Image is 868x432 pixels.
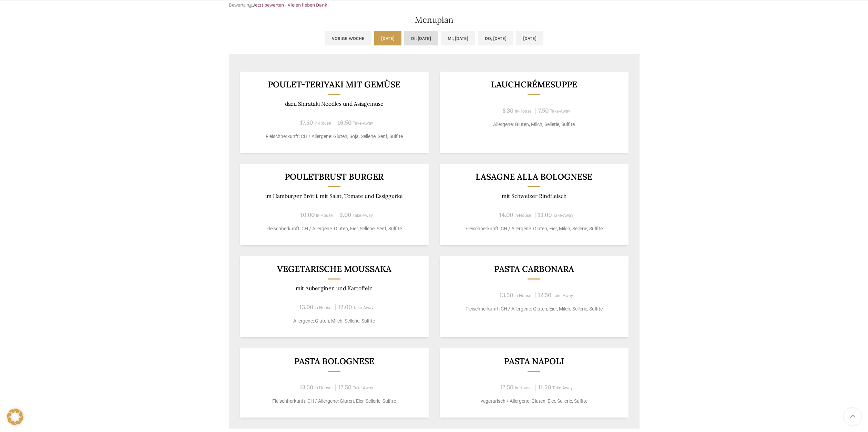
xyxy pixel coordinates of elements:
span: 17.50 [300,119,313,126]
p: vegetarisch / Allergene: Gluten, Eier, Sellerie, Sulfite [448,398,620,405]
p: Fleischherkunft: CH / Allergene: Gluten, Eier, Milch, Sellerie, Sulfite [448,225,620,232]
a: Scroll to top button [844,408,861,425]
span: Take-Away [353,213,373,218]
span: 12.50 [500,383,513,391]
span: In-House [315,386,331,390]
span: Take-Away [553,293,573,298]
p: mit Auberginen und Kartoffeln [248,285,420,292]
span: In-House [514,293,531,298]
p: im Hamburger Brötli, mit Salat, Tomate und Essiggurke [248,193,420,199]
span: 14.00 [499,211,513,219]
a: [DATE] [516,31,543,45]
p: Fleischherkunft: CH / Allergene: Gluten, Eier, Sellerie, Sulfite [248,398,420,405]
p: dazu Shirataki Noodles und Asiagemüse [248,101,420,107]
span: 12.50 [338,383,351,391]
h3: Pouletbrust Burger [248,172,420,181]
a: Di, [DATE] [404,31,438,45]
span: 10.00 [300,211,315,219]
span: 12.50 [538,291,551,299]
h3: Poulet-Teriyaki mit Gemüse [248,80,420,89]
span: 8.30 [502,107,513,114]
h3: Pasta Bolognese [248,357,420,366]
h3: Lauchcrémesuppe [448,80,620,89]
h3: Vegetarische Moussaka [248,265,420,273]
span: In-House [315,305,331,310]
span: Take-Away [553,213,573,218]
span: 13.00 [538,211,552,219]
span: 9.00 [339,211,351,219]
p: Fleischherkunft: CH / Allergene: Gluten, Eier, Milch, Sellerie, Sulfite [448,305,620,313]
span: In-House [515,386,532,390]
span: Take-Away [353,386,373,390]
p: mit Schweizer Rindfleisch [448,193,620,199]
h3: Pasta Carbonara [448,265,620,273]
span: Take-Away [353,121,373,126]
a: Do, [DATE] [478,31,513,45]
span: 11.50 [538,383,551,391]
span: Take-Away [552,386,573,390]
h3: Pasta Napoli [448,357,620,366]
a: Jetzt bewerten - Vielen lieben Dank! [253,2,329,8]
span: 7.50 [538,107,549,114]
span: 12.00 [338,303,352,311]
h3: LASAGNE ALLA BOLOGNESE [448,172,620,181]
a: Mi, [DATE] [441,31,475,45]
span: Take-Away [353,305,374,310]
p: Allergene: Gluten, Milch, Sellerie, Sulfite [448,121,620,128]
span: 13.50 [300,383,313,391]
p: Allergene: Gluten, Milch, Sellerie, Sulfite [248,317,420,325]
span: 16.50 [338,119,351,126]
p: Fleischherkunft: CH / Allergene: Gluten, Eier, Sellerie, Senf, Sulfite [248,225,420,232]
h2: Menuplan [229,16,640,24]
p: Fleischherkunft: CH / Allergene: Gluten, Soja, Sellerie, Senf, Sulfite [248,133,420,140]
span: 13.00 [299,303,313,311]
span: In-House [515,109,532,114]
a: [DATE] [374,31,401,45]
span: 13.50 [500,291,513,299]
span: Take-Away [550,109,570,114]
a: Vorige Woche [325,31,371,45]
span: In-House [514,213,531,218]
span: In-House [316,213,333,218]
span: In-House [314,121,331,126]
